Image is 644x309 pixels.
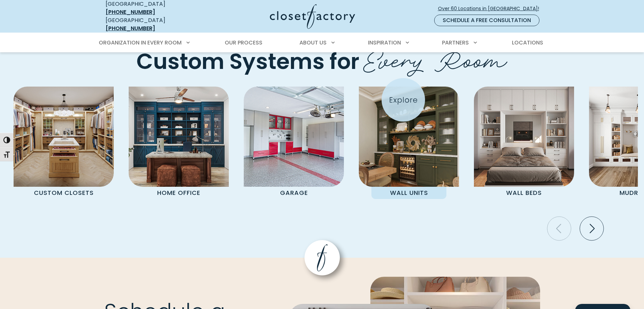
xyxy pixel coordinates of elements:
a: Home Office featuring desk and custom cabinetry Home Office [121,87,236,199]
img: Wall Bed [474,87,574,187]
img: Home Office featuring desk and custom cabinetry [129,87,229,187]
a: Schedule a Free Consultation [434,15,539,26]
span: Inspiration [368,39,401,47]
p: Custom Closets [26,187,101,199]
span: Every Room [365,38,508,77]
img: Wall unit [359,87,459,187]
a: [PHONE_NUMBER] [106,8,155,16]
a: Custom Closet with island Custom Closets [6,87,121,199]
span: Partners [442,39,469,47]
img: Closet Factory Logo [270,4,355,29]
a: Wall unit Wall Units [351,87,466,199]
p: Wall Units [371,187,446,199]
a: Wall Bed Wall Beds [466,87,582,199]
a: Garage Cabinets Garage [236,87,351,199]
button: Previous slide [545,214,574,243]
span: Our Process [225,39,262,47]
span: Over 60 Locations in [GEOGRAPHIC_DATA]! [438,5,545,12]
img: Custom Closet with island [14,87,114,187]
span: About Us [299,39,327,47]
span: Organization in Every Room [99,39,182,47]
nav: Primary Menu [94,33,550,52]
a: [PHONE_NUMBER] [106,24,155,32]
div: [GEOGRAPHIC_DATA] [106,16,204,33]
p: Wall Beds [486,187,562,199]
p: Home Office [141,187,216,199]
span: Custom Systems for [136,47,360,77]
span: Locations [512,39,543,47]
button: Next slide [577,214,606,243]
p: Garage [256,187,331,199]
a: Over 60 Locations in [GEOGRAPHIC_DATA]! [438,3,545,15]
img: Garage Cabinets [244,87,344,187]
